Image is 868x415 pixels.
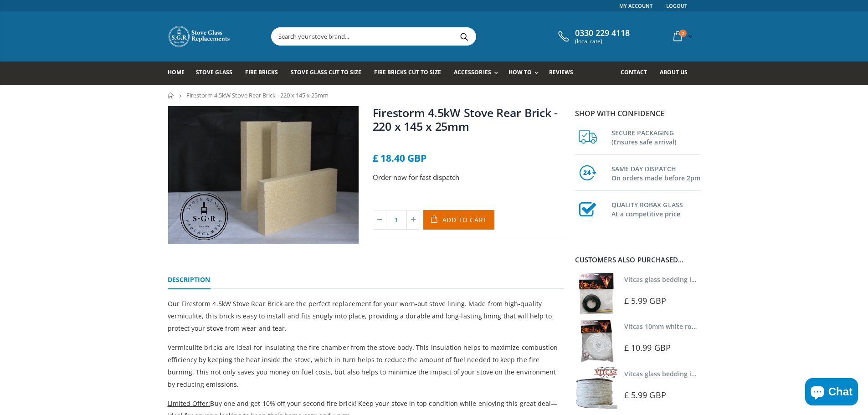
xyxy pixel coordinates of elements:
[575,319,617,362] img: Vitcas white rope, glue and gloves kit 10mm
[575,28,630,38] span: 0330 229 4118
[549,61,580,85] a: Reviews
[611,163,701,183] h3: SAME DAY DISPATCH On orders made before 2pm
[245,61,285,85] a: Fire Bricks
[549,68,573,76] span: Reviews
[670,27,694,45] a: 2
[575,272,617,315] img: Vitcas stove glass bedding in tape
[442,215,488,224] span: Add to Cart
[196,61,239,85] a: Stove Glass
[272,28,578,45] input: Search your stove brand...
[802,378,861,408] inbox-online-store-chat: Shopify online store chat
[374,61,448,85] a: Fire Bricks Cut To Size
[245,68,278,76] span: Fire Bricks
[374,68,441,76] span: Fire Bricks Cut To Size
[575,38,630,45] span: (local rate)
[679,30,687,37] span: 2
[168,61,191,85] a: Home
[423,210,495,230] button: Add to Cart
[575,256,701,263] div: Customers also purchased...
[168,92,175,98] a: Home
[454,68,491,76] span: Accessories
[373,105,558,134] a: Firestorm 4.5kW Stove Rear Brick - 220 x 145 x 25mm
[168,271,211,289] a: Description
[373,172,564,183] p: Order now for fast dispatch
[508,68,532,76] span: How To
[168,297,564,334] p: Our Firestorm 4.5kW Stove Rear Brick are the perfect replacement for your worn-out stove lining. ...
[454,28,475,45] button: Search
[575,367,617,409] img: Vitcas stove glass bedding in tape
[168,68,185,76] span: Home
[454,61,502,85] a: Accessories
[196,68,232,76] span: Stove Glass
[168,341,564,390] p: Vermiculite bricks are ideal for insulating the fire chamber from the stove body. This insulation...
[624,275,794,284] a: Vitcas glass bedding in tape - 2mm x 10mm x 2 meters
[624,295,666,306] span: £ 5.99 GBP
[621,61,654,85] a: Contact
[575,108,701,119] p: Shop with confidence
[556,28,630,45] a: 0330 229 4118 (local rate)
[373,152,426,164] span: £ 18.40 GBP
[168,25,231,48] img: Stove Glass Replacement
[660,68,688,76] span: About us
[186,91,329,99] span: Firestorm 4.5kW Stove Rear Brick - 220 x 145 x 25mm
[624,322,803,331] a: Vitcas 10mm white rope kit - includes rope seal and glue!
[624,369,818,378] a: Vitcas glass bedding in tape - 2mm x 15mm x 2 meters (White)
[291,61,368,85] a: Stove Glass Cut To Size
[624,342,671,353] span: £ 10.99 GBP
[611,127,701,147] h3: SECURE PACKAGING (Ensures safe arrival)
[168,399,211,408] span: Limited Offer:
[611,199,701,219] h3: QUALITY ROBAX GLASS At a competitive price
[660,61,694,85] a: About us
[168,106,359,244] img: 3_fire_bricks-2-min_c6198f0b-2609-4db6-8f20-e9d267d8cfaa_800x_crop_center.jpg
[291,68,361,76] span: Stove Glass Cut To Size
[624,389,666,400] span: £ 5.99 GBP
[621,68,647,76] span: Contact
[508,61,543,85] a: How To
